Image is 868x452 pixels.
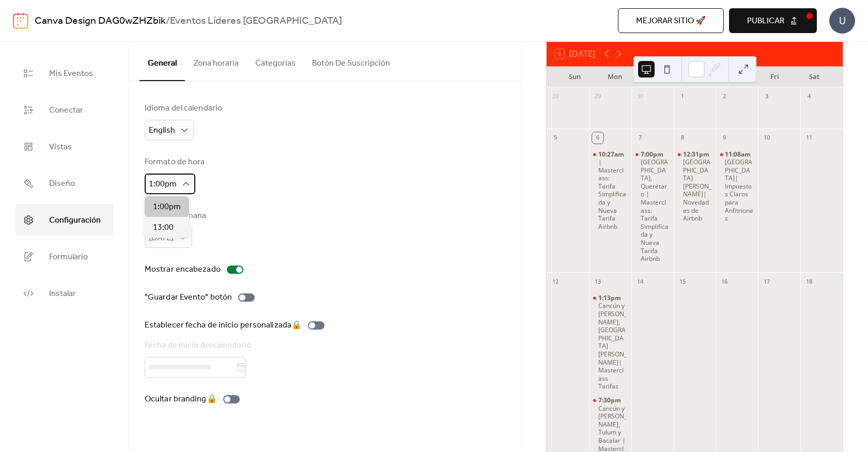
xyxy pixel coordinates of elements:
[49,212,101,228] span: Configuración
[550,132,561,144] div: 5
[598,150,626,159] span: 10:27am
[803,132,815,144] div: 11
[641,150,665,159] span: 7:00pm
[145,156,205,168] div: Formato de hora
[634,276,646,287] div: 14
[598,396,623,404] span: 7:30pm
[49,176,75,192] span: Diseño
[719,91,730,102] div: 2
[16,131,113,162] a: Vistas
[636,15,706,27] span: Mejorar sitio 🚀
[634,91,646,102] div: 30
[803,276,815,287] div: 18
[35,11,166,31] a: Canva Design DAG0wZHZbik
[761,91,772,102] div: 3
[550,91,561,102] div: 28
[550,276,561,287] div: 12
[166,11,170,31] b: /
[589,294,631,391] div: Cancún y Rivera Maya, Playa del Carmen| Masterclass Tarifas
[592,132,603,144] div: 6
[598,302,627,391] div: Cancún y [PERSON_NAME], [GEOGRAPHIC_DATA][PERSON_NAME]| Masterclass Tarifas
[185,42,247,80] button: Zona horaria
[677,132,688,144] div: 8
[719,276,730,287] div: 16
[49,286,76,302] span: Instalar
[145,102,222,115] div: Idioma del calendario
[16,204,113,236] a: Configuración
[683,158,712,223] div: [GEOGRAPHIC_DATA][PERSON_NAME]| Novedades de Airbnb
[725,150,752,159] span: 11:08am
[145,291,232,304] div: "Guardar Evento" botón
[618,8,724,33] button: Mejorar sitio 🚀
[16,94,113,126] a: Conectar
[49,139,72,155] span: Vistas
[153,201,181,213] span: 1:00pm
[674,150,716,223] div: Playa del Carmen| Novedades de Airbnb
[761,276,772,287] div: 17
[49,249,88,265] span: Formulario
[795,67,834,87] div: Sat
[16,277,113,309] a: Instalar
[719,132,730,144] div: 9
[598,294,623,302] span: 1:13pm
[747,15,784,27] span: Publicar
[16,167,113,199] a: Diseño
[16,57,113,89] a: Mis Eventos
[754,67,794,87] div: Fri
[170,11,342,31] b: Eventos Líderes [GEOGRAPHIC_DATA]
[677,91,688,102] div: 1
[729,8,817,33] button: Publicar
[589,150,631,231] div: | Masterclass: Tarifa Simplificada y Nueva Tarifa Airbnb
[829,8,855,34] div: U
[803,91,815,102] div: 4
[13,12,28,29] img: logo
[149,122,175,138] span: English
[641,158,670,263] div: [GEOGRAPHIC_DATA], Querétaro | Masterclass: Tarifa Simplificada y Nueva Tarifa Airbnb
[631,150,674,263] div: Monterrey, Querétaro | Masterclass: Tarifa Simplificada y Nueva Tarifa Airbnb
[304,42,398,80] button: Botón De Suscripción
[145,263,221,276] div: Mostrar encabezado
[716,150,758,223] div: Veracruz| Impuestos Claros para Anfitriones
[598,158,627,230] div: | Masterclass: Tarifa Simplificada y Nueva Tarifa Airbnb
[683,150,711,159] span: 12:31pm
[677,276,688,287] div: 15
[592,276,603,287] div: 13
[634,132,646,144] div: 7
[595,67,634,87] div: Mon
[149,176,177,192] span: 1:00pm
[49,102,83,118] span: Conectar
[149,230,174,246] span: [DATE]
[725,158,754,223] div: [GEOGRAPHIC_DATA]| Impuestos Claros para Anfitriones
[153,222,174,234] span: 13:00
[16,241,113,272] a: Formulario
[555,67,595,87] div: Sun
[592,91,603,102] div: 29
[139,42,185,81] button: General
[247,42,304,80] button: Categorías
[49,66,93,82] span: Mis Eventos
[761,132,772,144] div: 10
